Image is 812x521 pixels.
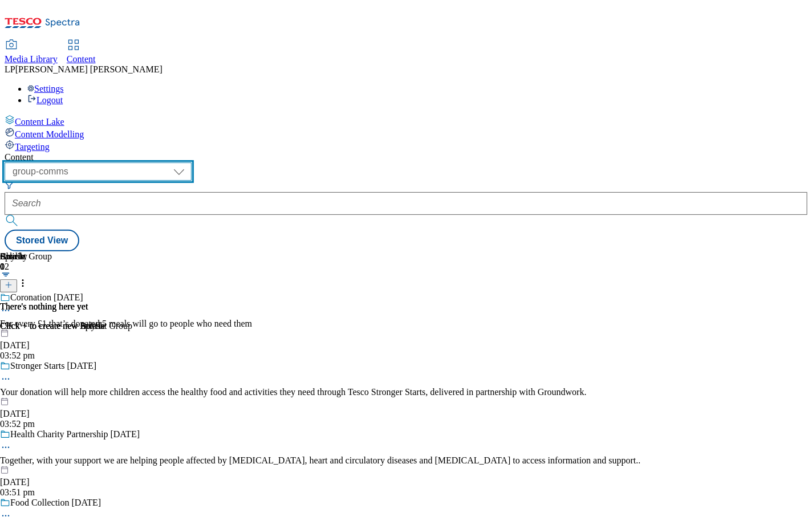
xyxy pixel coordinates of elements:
span: Content [67,54,96,64]
div: Content [5,152,807,162]
div: Stronger Starts [DATE] [10,361,96,371]
a: Logout [27,95,63,105]
a: Media Library [5,40,58,64]
span: Content Modelling [15,129,84,139]
button: Stored View [5,230,79,251]
span: Media Library [5,54,58,64]
a: Content [67,40,96,64]
span: [PERSON_NAME] [PERSON_NAME] [15,64,163,74]
input: Search [5,192,807,215]
div: Health Charity Partnership [DATE] [10,429,140,439]
a: Content Lake [5,115,807,127]
a: Targeting [5,140,807,152]
span: Targeting [15,142,50,152]
a: Settings [27,84,64,93]
span: LP [5,64,15,74]
div: Food Collection [DATE] [10,498,101,508]
svg: Search Filters [5,181,14,190]
a: Content Modelling [5,127,807,140]
span: Content Lake [15,117,64,127]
